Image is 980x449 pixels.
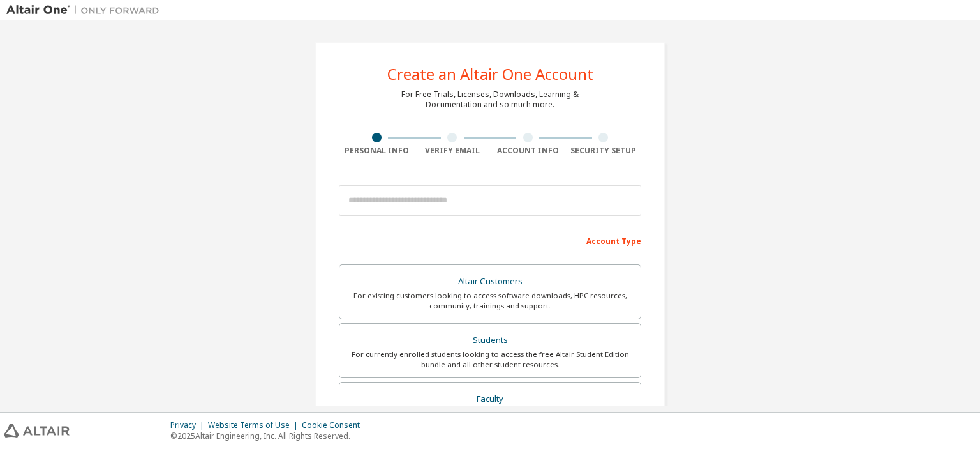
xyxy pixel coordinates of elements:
[302,420,367,430] div: Cookie Consent
[6,4,166,17] img: Altair One
[566,146,642,156] div: Security Setup
[415,146,491,156] div: Verify Email
[387,66,593,82] div: Create an Altair One Account
[339,230,641,250] div: Account Type
[347,349,633,370] div: For currently enrolled students looking to access the free Altair Student Edition bundle and all ...
[401,89,579,110] div: For Free Trials, Licenses, Downloads, Learning & Documentation and so much more.
[4,424,70,438] img: altair_logo.svg
[347,273,633,291] div: Altair Customers
[339,146,415,156] div: Personal Info
[208,420,302,430] div: Website Terms of Use
[490,146,566,156] div: Account Info
[170,430,367,441] p: © 2025 Altair Engineering, Inc. All Rights Reserved.
[347,390,633,408] div: Faculty
[170,420,208,430] div: Privacy
[347,291,633,311] div: For existing customers looking to access software downloads, HPC resources, community, trainings ...
[347,331,633,349] div: Students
